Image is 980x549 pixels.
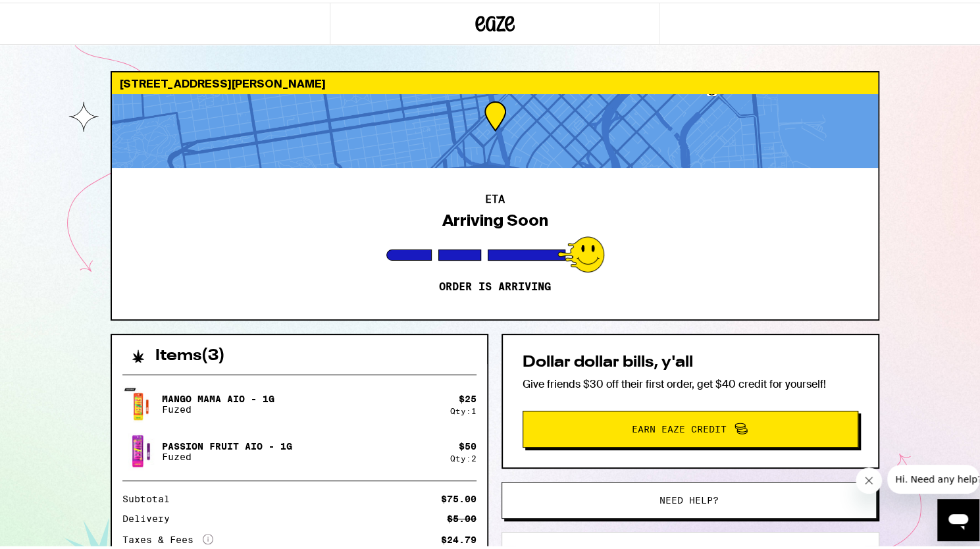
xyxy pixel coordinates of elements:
[112,70,878,91] div: [STREET_ADDRESS][PERSON_NAME]
[523,408,858,445] button: Earn Eaze Credit
[887,462,979,491] iframe: Message from company
[459,391,477,402] div: $ 25
[523,375,858,388] p: Give friends $30 off their first order, get $40 credit for yourself!
[447,511,477,521] div: $5.00
[450,404,477,413] div: Qty: 1
[155,346,225,361] h2: Items ( 3 )
[439,278,551,291] p: Order is arriving
[122,531,213,543] div: Taxes & Fees
[459,438,477,449] div: $ 50
[122,511,179,521] div: Delivery
[937,496,979,538] iframe: Button to launch messaging window
[8,9,95,20] span: Hi. Need any help?
[485,192,505,202] h2: ETA
[441,533,477,542] div: $24.79
[122,431,159,467] img: Passion Fruit AIO - 1g
[162,449,292,459] p: Fuzed
[162,402,274,412] p: Fuzed
[162,438,292,449] p: Passion Fruit AIO - 1g
[659,493,719,502] span: Need help?
[122,492,179,501] div: Subtotal
[856,465,882,491] iframe: Close message
[502,479,877,516] button: Need help?
[162,391,274,402] p: Mango Mama AIO - 1g
[442,209,548,227] div: Arriving Soon
[450,452,477,460] div: Qty: 2
[122,383,159,420] img: Mango Mama AIO - 1g
[441,492,477,501] div: $75.00
[523,352,858,368] h2: Dollar dollar bills, y'all
[632,422,727,431] span: Earn Eaze Credit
